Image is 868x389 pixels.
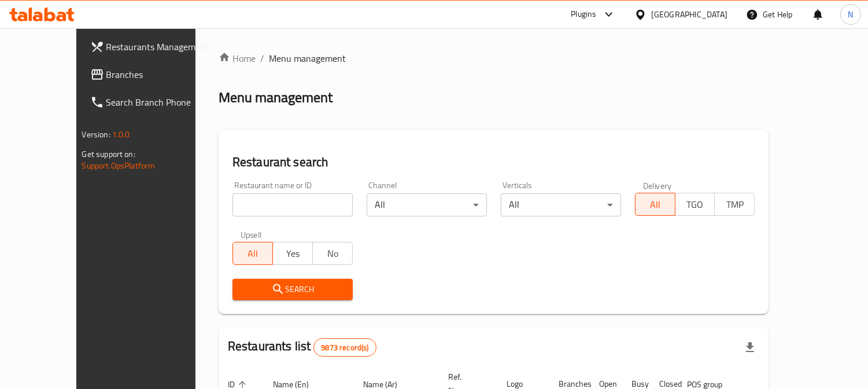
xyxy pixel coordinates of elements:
[106,68,212,81] span: Branches
[112,127,130,142] span: 1.0.0
[312,242,353,265] button: No
[82,147,135,162] span: Get support on:
[651,8,727,21] div: [GEOGRAPHIC_DATA]
[680,196,711,213] span: TGO
[232,279,353,300] button: Search
[571,8,596,21] div: Plugins
[736,334,764,361] div: Export file
[314,342,375,353] span: 9873 record(s)
[106,95,212,109] span: Search Branch Phone
[106,40,212,54] span: Restaurants Management
[640,196,671,213] span: All
[242,282,343,297] span: Search
[232,193,353,216] input: Search for restaurant name or ID..
[219,51,256,65] a: Home
[272,242,313,265] button: Yes
[367,193,487,216] div: All
[278,245,308,262] span: Yes
[313,338,376,357] div: Total records count
[219,51,769,65] nav: breadcrumb
[719,196,750,213] span: TMP
[219,88,333,107] h2: Menu management
[241,230,262,238] label: Upsell
[269,51,346,65] span: Menu management
[81,88,221,116] a: Search Branch Phone
[82,158,156,173] a: Support.OpsPlatform
[675,193,715,216] button: TGO
[714,193,755,216] button: TMP
[232,154,755,171] h2: Restaurant search
[643,181,672,189] label: Delivery
[82,127,110,142] span: Version:
[81,33,221,61] a: Restaurants Management
[228,338,376,357] h2: Restaurants list
[317,245,348,262] span: No
[501,193,621,216] div: All
[81,61,221,88] a: Branches
[635,193,675,216] button: All
[238,245,268,262] span: All
[260,51,264,65] li: /
[848,8,853,21] span: N
[232,242,273,265] button: All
